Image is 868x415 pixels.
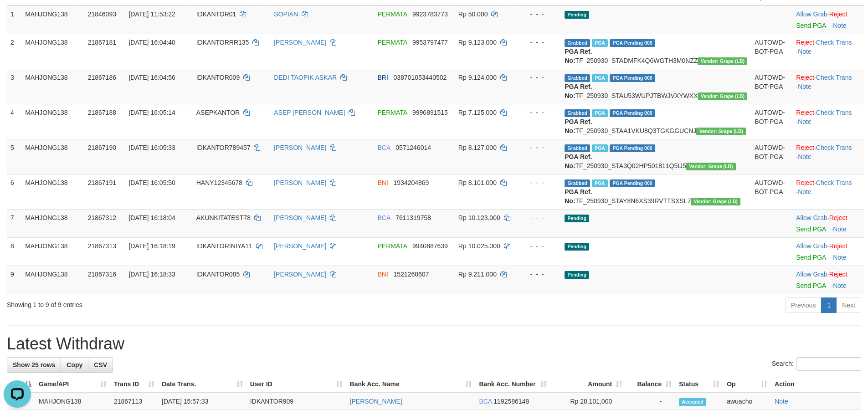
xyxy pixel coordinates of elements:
[565,144,590,152] span: Grabbed
[833,254,847,261] a: Note
[610,74,655,82] span: PGA Pending
[128,10,175,18] span: [DATE] 11:53:22
[7,104,21,139] td: 4
[88,214,116,221] span: 21867312
[7,237,21,266] td: 8
[796,179,814,186] a: Reject
[796,254,826,261] a: Send PGA
[592,144,608,152] span: Marked by awuacho
[816,179,852,186] a: Check Trans
[88,179,116,186] span: 21867191
[21,34,84,69] td: MAHJONG138
[561,69,751,104] td: TF_250930_STAU53WUPJTBWJVXYWXX
[565,215,589,222] span: Pending
[247,393,346,410] td: IDKANTOR909
[88,39,116,46] span: 21867181
[7,297,355,309] div: Showing 1 to 9 of 9 entries
[395,214,431,221] span: Copy 7611319758 to clipboard
[565,243,589,251] span: Pending
[751,34,792,69] td: AUTOWD-BOT-PGA
[565,11,589,19] span: Pending
[785,297,822,313] a: Previous
[196,10,236,18] span: IDKANTOR01
[521,10,557,19] div: - - -
[7,335,861,353] h1: Latest Withdraw
[796,357,861,371] input: Search:
[412,10,448,18] span: Copy 9923783773 to clipboard
[7,174,21,209] td: 6
[394,74,447,81] span: Copy 038701053440502 to clipboard
[565,48,592,64] b: PGA Ref. No:
[158,393,247,410] td: [DATE] 15:57:33
[88,242,116,250] span: 21867313
[128,109,175,116] span: [DATE] 16:05:14
[686,163,736,170] span: Vendor URL: https://dashboard.q2checkout.com/secure
[829,242,847,250] a: Reject
[274,242,326,250] a: [PERSON_NAME]
[274,10,298,18] a: SOPIAN
[88,109,116,116] span: 21867188
[458,74,497,81] span: Rp 9.124.000
[521,38,557,47] div: - - -
[798,118,812,125] a: Note
[377,271,388,278] span: BNI
[377,214,390,221] span: BCA
[610,109,655,117] span: PGA Pending
[458,214,500,221] span: Rp 10.123.000
[21,139,84,174] td: MAHJONG138
[561,104,751,139] td: TF_250930_STAA1VKU8Q3TGKGGUCNJ
[377,144,390,151] span: BCA
[88,74,116,81] span: 21867186
[816,144,852,151] a: Check Trans
[21,69,84,104] td: MAHJONG138
[61,357,88,373] a: Copy
[350,398,402,405] a: [PERSON_NAME]
[521,270,557,279] div: - - -
[7,5,21,34] td: 1
[67,361,82,369] span: Copy
[412,109,448,116] span: Copy 9996891515 to clipboard
[274,144,326,151] a: [PERSON_NAME]
[792,69,864,104] td: · ·
[565,118,592,134] b: PGA Ref. No:
[377,39,407,46] span: PERMATA
[679,398,706,406] span: Accepted
[7,139,21,174] td: 5
[723,376,771,393] th: Op: activate to sort column ascending
[274,74,337,81] a: DEDI TAOPIK ASKAR
[128,74,175,81] span: [DATE] 16:04:56
[796,282,826,289] a: Send PGA
[610,39,655,47] span: PGA Pending
[274,271,326,278] a: [PERSON_NAME]
[816,109,852,116] a: Check Trans
[796,144,814,151] a: Reject
[475,376,550,393] th: Bank Acc. Number: activate to sort column ascending
[479,398,492,405] span: BCA
[561,34,751,69] td: TF_250930_STADMFK4Q6WGTH3M0NZZ
[458,109,497,116] span: Rp 7.125.000
[550,393,626,410] td: Rp 28,101,000
[792,237,864,266] td: ·
[751,174,792,209] td: AUTOWD-BOT-PGA
[7,34,21,69] td: 2
[196,39,249,46] span: IDKANTORRR135
[829,271,847,278] a: Reject
[35,393,110,410] td: MAHJONG138
[377,10,407,18] span: PERMATA
[196,109,240,116] span: ASEPKANTOR
[796,225,826,233] a: Send PGA
[561,174,751,209] td: TF_250930_STAY8N6XS39RVTTSXSL7
[128,271,175,278] span: [DATE] 16:18:33
[458,271,497,278] span: Rp 9.211.000
[21,266,84,294] td: MAHJONG138
[458,144,497,151] span: Rp 8.127.000
[493,398,529,405] span: Copy 1192586148 to clipboard
[521,241,557,251] div: - - -
[565,188,592,205] b: PGA Ref. No:
[796,74,814,81] a: Reject
[792,34,864,69] td: · ·
[798,48,812,55] a: Note
[796,10,829,18] span: ·
[458,39,497,46] span: Rp 9.123.000
[610,179,655,187] span: PGA Pending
